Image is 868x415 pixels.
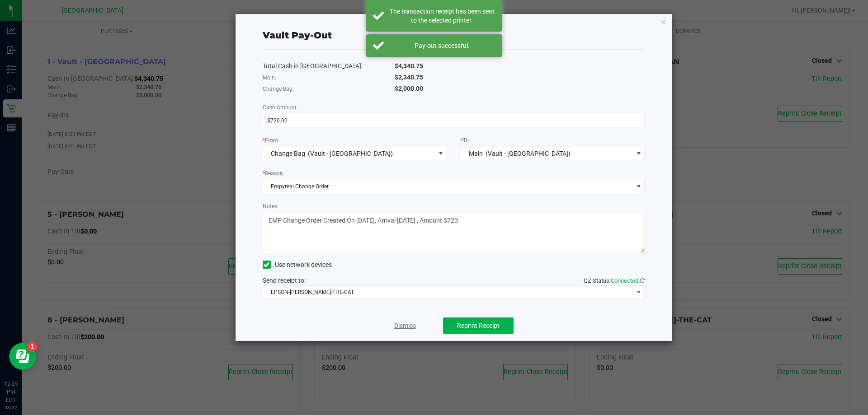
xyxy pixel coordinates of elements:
span: QZ Status: [584,277,645,284]
label: Use network devices [263,260,332,270]
div: Pay-out successful. [389,41,495,50]
span: (Vault - [GEOGRAPHIC_DATA]) [486,150,571,157]
span: Send receipt to: [263,277,306,284]
button: Reprint Receipt [443,317,514,334]
span: Main [469,150,483,157]
span: Main: [263,75,276,81]
iframe: Resource center [9,343,36,370]
label: To [461,136,469,145]
span: $2,000.00 [395,85,423,92]
span: Total Cash in [GEOGRAPHIC_DATA]: [263,62,363,70]
span: $2,340.75 [395,74,423,81]
div: Vault Pay-Out [263,28,332,42]
iframe: Resource center unread badge [27,341,38,352]
span: Connected [611,277,638,284]
div: The transaction receipt has been sent to the selected printer. [389,7,495,25]
span: (Vault - [GEOGRAPHIC_DATA]) [308,150,393,157]
span: Reprint Receipt [457,322,500,329]
span: Change Bag: [263,86,294,92]
span: $4,340.75 [395,62,423,70]
span: EPSON-[PERSON_NAME]-THE-CAT [263,286,633,298]
span: Cash Amount [263,104,297,111]
span: Empyreal Change Order [263,180,633,193]
label: From [263,136,278,145]
label: Reason [263,169,283,177]
label: Notes [263,202,277,210]
a: Dismiss [394,321,416,331]
span: Change Bag [271,150,305,157]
